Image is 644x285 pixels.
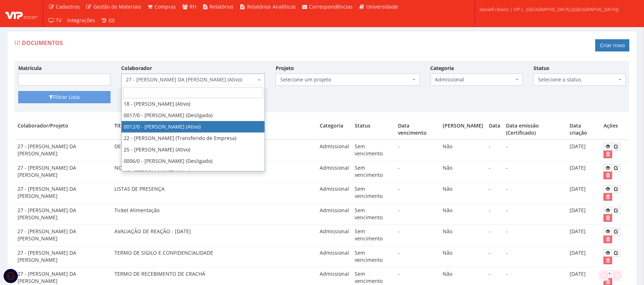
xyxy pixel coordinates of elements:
li: 16 - [PERSON_NAME] (Ativo) [122,167,265,178]
label: Status [534,65,549,72]
td: Sem vencimento [352,246,395,267]
td: NOVO FORMULARIO DE VALE TRANSPORTE [112,161,317,182]
span: Compras [155,3,176,10]
td: 27 - [PERSON_NAME] DA [PERSON_NAME] [15,246,112,267]
td: 27 - [PERSON_NAME] DA [PERSON_NAME] [15,225,112,246]
span: Admissional [435,76,514,83]
td: 27 - [PERSON_NAME] DA [PERSON_NAME] [15,161,112,182]
a: Criar novo [595,39,629,51]
a: Integrações [65,14,98,27]
td: - [395,225,440,246]
li: 0017/0 - [PERSON_NAME] (Desligado) [122,110,265,121]
li: 0006/0 - [PERSON_NAME] (Desligado) [122,155,265,167]
td: Sem vencimento [352,140,395,161]
th: Categoria [317,119,352,140]
span: Correspondências [309,3,353,10]
td: - [503,204,567,225]
li: 18 - [PERSON_NAME] (Ativo) [122,98,265,110]
th: [PERSON_NAME] [440,119,486,140]
td: Não [440,246,486,267]
td: [DATE] [567,204,601,225]
li: 0012/0 - [PERSON_NAME] (Ativo) [122,121,265,132]
td: 27 - [PERSON_NAME] DA [PERSON_NAME] [15,204,112,225]
td: [DATE] [567,182,601,204]
td: - [486,182,503,204]
td: Não [440,225,486,246]
span: Integrações [68,17,95,24]
td: [DATE] [567,140,601,161]
span: RH [190,3,196,10]
td: Ticket Alimentação [112,204,317,225]
td: AVALIAÇÃO DE REAÇÃO - [DATE] [112,225,317,246]
label: Categoria [431,65,454,72]
span: Selecione um projeto [276,74,419,86]
td: Não [440,204,486,225]
td: - [486,225,503,246]
a: (0) [98,14,118,27]
td: Admissional [317,225,352,246]
td: Sem vencimento [352,204,395,225]
th: Ações [601,119,629,140]
td: - [503,246,567,267]
td: - [486,204,503,225]
span: Relatórios Analíticos [247,3,296,10]
span: 27 - GEORGE DOUGLAS DA CONCEICAO SANTOS (Ativo) [121,74,265,86]
span: (0) [109,17,114,24]
td: [DATE] [567,225,601,246]
span: Universidade [366,3,398,10]
span: TV [56,17,62,24]
td: - [503,140,567,161]
td: [DATE] [567,161,601,182]
th: Data emissão (Certificado) [503,119,567,140]
td: 27 - [PERSON_NAME] DA [PERSON_NAME] [15,182,112,204]
th: Status [352,119,395,140]
span: Gestão de Materiais [93,3,141,10]
td: DECLARAÇÃO DE SAÚDE PLAMED [112,140,317,161]
td: Não [440,182,486,204]
span: Selecione o status [534,74,626,86]
td: Sem vencimento [352,161,395,182]
span: Cadastros [56,3,80,10]
td: - [486,246,503,267]
img: logo [5,8,38,19]
th: Data vencimento [395,119,440,140]
td: 27 - [PERSON_NAME] DA [PERSON_NAME] [15,140,112,161]
li: 25 - [PERSON_NAME] (Ativo) [122,144,265,155]
th: Título [112,119,317,140]
td: Não [440,140,486,161]
td: - [395,182,440,204]
td: Admissional [317,140,352,161]
td: TERMO DE SIGILO E CONFIDENCIALIDADE [112,246,317,267]
label: Colaborador [121,65,152,72]
td: - [395,140,440,161]
td: Sem vencimento [352,182,395,204]
td: Sem vencimento [352,225,395,246]
td: - [395,246,440,267]
td: LISTAS DE PRESENÇA [112,182,317,204]
td: - [395,161,440,182]
li: 22 - [PERSON_NAME] (Transferido de Empresa) [122,132,265,144]
th: Colaborador/Projeto [15,119,112,140]
span: Selecione o status [538,76,617,83]
td: - [503,182,567,204]
td: [DATE] [567,246,601,267]
a: TV [45,14,65,27]
span: 27 - GEORGE DOUGLAS DA CONCEICAO SANTOS (Ativo) [126,76,256,83]
td: Admissional [317,204,352,225]
td: - [395,204,440,225]
td: - [503,161,567,182]
td: - [486,161,503,182]
th: Data [486,119,503,140]
th: Data criação [567,119,601,140]
span: danielf.ribeiro | VIP L. [GEOGRAPHIC_DATA] ([GEOGRAPHIC_DATA]) [480,6,619,13]
td: Admissional [317,161,352,182]
td: - [486,140,503,161]
td: Admissional [317,246,352,267]
button: Filtrar Lista [18,91,110,103]
td: Não [440,161,486,182]
span: Admissional [431,74,523,86]
label: Matrícula [18,65,41,72]
label: Projeto [276,65,294,72]
td: Admissional [317,182,352,204]
span: Selecione um projeto [280,76,411,83]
